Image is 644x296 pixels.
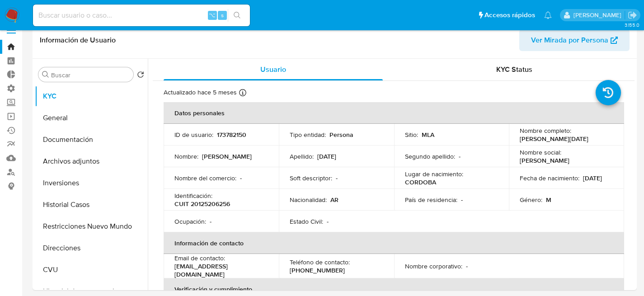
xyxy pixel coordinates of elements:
p: Nombre completo : [520,127,571,135]
p: Género : [520,196,542,204]
p: Identificación : [174,192,212,200]
button: Historial Casos [35,194,148,216]
p: - [459,152,461,160]
span: Usuario [260,64,286,75]
p: - [240,174,242,182]
p: País de residencia : [405,196,457,204]
p: Sitio : [405,131,418,139]
p: - [466,262,468,270]
a: Salir [628,10,637,20]
p: Nombre : [174,152,198,160]
p: - [210,217,212,226]
span: Ver Mirada por Persona [531,29,608,51]
button: Archivos adjuntos [35,150,148,172]
p: Estado Civil : [290,217,323,226]
button: CVU [35,259,148,281]
p: [EMAIL_ADDRESS][DOMAIN_NAME] [174,262,264,278]
p: - [461,196,463,204]
button: Ver Mirada por Persona [519,29,630,51]
p: AR [330,196,338,204]
p: Soft descriptor : [290,174,332,182]
p: CORDOBA [405,178,436,186]
th: Datos personales [164,102,624,124]
p: [PERSON_NAME][DATE] [520,135,588,143]
button: search-icon [228,9,246,22]
button: Restricciones Nuevo Mundo [35,216,148,237]
p: Fecha de nacimiento : [520,174,579,182]
button: Volver al orden por defecto [137,71,144,81]
p: [DATE] [317,152,336,160]
th: Información de contacto [164,232,624,254]
p: Ocupación : [174,217,206,226]
p: - [327,217,329,226]
p: Teléfono de contacto : [290,258,350,266]
span: s [221,11,224,19]
p: - [336,174,338,182]
button: General [35,107,148,129]
p: Nombre corporativo : [405,262,462,270]
button: KYC [35,85,148,107]
p: facundo.marin@mercadolibre.com [573,11,625,19]
button: Direcciones [35,237,148,259]
p: Tipo entidad : [290,131,326,139]
input: Buscar usuario o caso... [33,9,250,21]
p: Segundo apellido : [405,152,455,160]
p: MLA [422,131,434,139]
p: [PERSON_NAME] [202,152,252,160]
span: ⌥ [209,11,216,19]
button: Inversiones [35,172,148,194]
p: 173782150 [217,131,246,139]
p: Actualizado hace 5 meses [164,88,237,97]
p: Apellido : [290,152,314,160]
p: Lugar de nacimiento : [405,170,463,178]
button: Documentación [35,129,148,150]
p: ID de usuario : [174,131,213,139]
p: Email de contacto : [174,254,225,262]
p: [PERSON_NAME] [520,156,569,164]
input: Buscar [51,71,130,79]
span: Accesos rápidos [484,10,535,20]
span: KYC Status [496,64,532,75]
p: Nombre social : [520,148,561,156]
p: M [546,196,551,204]
p: Persona [329,131,353,139]
p: Nacionalidad : [290,196,327,204]
button: Buscar [42,71,49,78]
span: 3.155.0 [625,21,639,28]
a: Notificaciones [544,11,552,19]
p: CUIT 20125206256 [174,200,230,208]
p: Nombre del comercio : [174,174,236,182]
h1: Información de Usuario [40,36,116,45]
p: [PHONE_NUMBER] [290,266,345,274]
p: [DATE] [583,174,602,182]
